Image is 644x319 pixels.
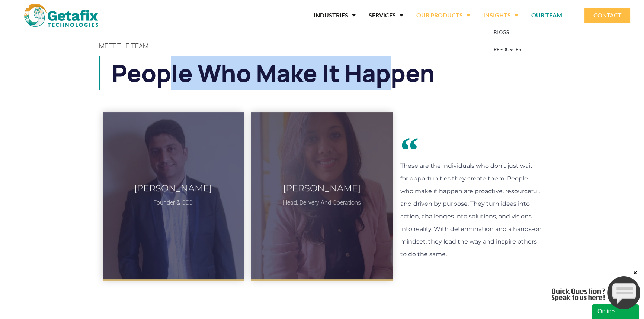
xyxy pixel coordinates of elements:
[483,24,532,41] a: BLOGS
[416,7,470,24] a: OUR PRODUCTS
[369,7,403,24] a: SERVICES
[400,160,541,261] p: These are the individuals who don’t just wait for opportunities they create them. People who make...
[584,8,630,23] a: CONTACT
[552,270,640,309] iframe: chat widget
[112,56,545,90] h1: People who make it happen
[99,42,545,49] h4: MEET THE TEAM
[483,41,532,58] a: RESOURCES
[126,7,562,24] nav: Menu
[593,12,621,18] span: CONTACT
[24,4,98,27] img: web and mobile application development company
[314,7,356,24] a: INDUSTRIES
[531,7,562,24] a: OUR TEAM
[483,7,518,24] a: INSIGHTS
[483,24,532,58] ul: INSIGHTS
[592,303,640,319] iframe: chat widget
